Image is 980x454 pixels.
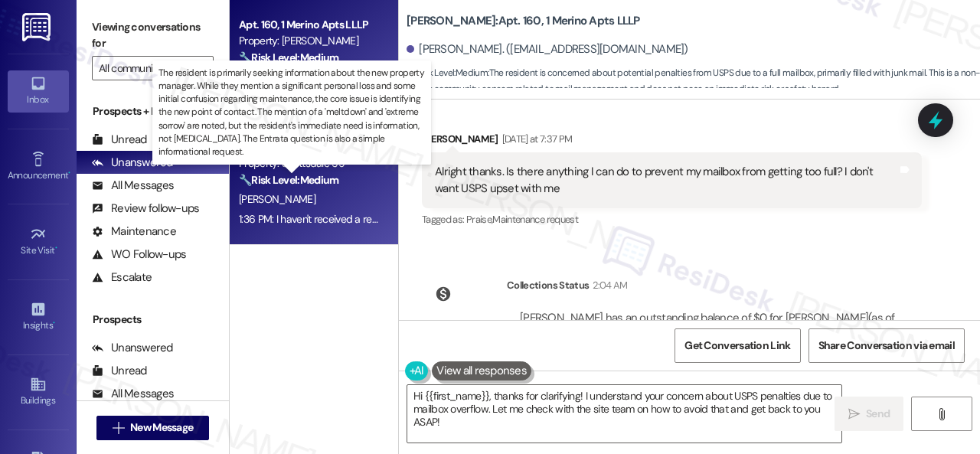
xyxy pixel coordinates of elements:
[818,338,955,354] span: Share Conversation via email
[675,328,800,363] button: Get Conversation Link
[77,312,229,328] div: Prospects
[53,318,55,328] span: •
[239,192,315,206] span: [PERSON_NAME]
[407,65,980,98] span: : The resident is concerned about potential penalties from USPS due to a full mailbox, primarily ...
[835,397,903,431] button: Send
[8,296,69,338] a: Insights •
[589,277,627,293] div: 2:04 AM
[239,17,381,33] div: Apt. 160, 1 Merino Apts LLLP
[92,15,214,56] label: Viewing conversations for
[466,213,492,226] span: Praise ,
[239,33,381,49] div: Property: [PERSON_NAME]
[866,406,890,422] span: Send
[492,213,578,226] span: Maintenance request
[407,41,688,57] div: [PERSON_NAME]. ([EMAIL_ADDRESS][DOMAIN_NAME])
[55,243,57,253] span: •
[8,371,69,413] a: Buildings
[498,131,573,147] div: [DATE] at 7:37 PM
[422,131,922,152] div: [PERSON_NAME]
[113,422,124,434] i: 
[92,224,176,240] div: Maintenance
[92,247,186,263] div: WO Follow-ups
[684,338,790,354] span: Get Conversation Link
[808,328,965,363] button: Share Conversation via email
[507,277,589,293] div: Collections Status
[96,416,210,440] button: New Message
[68,168,70,178] span: •
[92,386,174,402] div: All Messages
[936,408,947,420] i: 
[239,173,338,187] strong: 🔧 Risk Level: Medium
[130,420,193,436] span: New Message
[848,408,860,420] i: 
[407,67,488,79] strong: 🔧 Risk Level: Medium
[92,132,147,148] div: Unread
[77,103,229,119] div: Prospects + Residents
[92,155,173,171] div: Unanswered
[520,310,909,343] div: [PERSON_NAME] has an outstanding balance of $0 for [PERSON_NAME] (as of [DATE])
[92,201,199,217] div: Review follow-ups
[435,164,897,197] div: Alright thanks. Is there anything I can do to prevent my mailbox from getting too full? I don't w...
[422,208,922,230] div: Tagged as:
[407,385,841,443] textarea: Hi {{first_name}}, thanks for clarifying! I understand your concern about USPS penalties due to m...
[92,340,173,356] div: Unanswered
[92,269,152,286] div: Escalate
[239,51,338,64] strong: 🔧 Risk Level: Medium
[99,56,189,80] input: All communities
[158,67,425,158] p: The resident is primarily seeking information about the new property manager. While they mention ...
[8,70,69,112] a: Inbox
[407,13,640,29] b: [PERSON_NAME]: Apt. 160, 1 Merino Apts LLLP
[92,178,174,194] div: All Messages
[22,13,54,41] img: ResiDesk Logo
[8,221,69,263] a: Site Visit •
[92,363,147,379] div: Unread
